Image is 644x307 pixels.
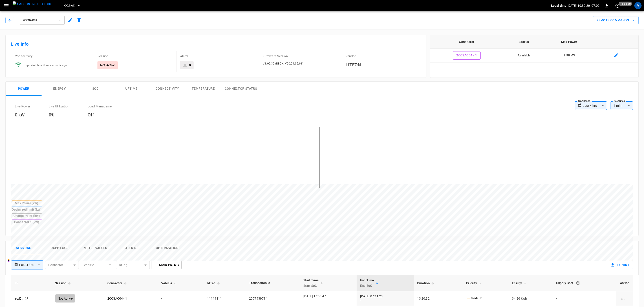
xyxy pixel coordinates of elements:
th: Transaction Id [245,275,300,291]
span: End TimeEnd SoC [360,278,380,288]
th: Max Power [545,35,593,49]
table: connector table [430,35,638,62]
span: V1.02.30 (BBOX: V00.04.35.01) [263,62,303,65]
h6: 0 kW [15,111,31,118]
div: End Time [360,278,374,288]
button: Energy [42,82,77,96]
img: ampcontrol.io logo [13,1,53,7]
button: Uptime [113,82,149,96]
button: Power [6,82,42,96]
p: Not Active [100,63,115,67]
table: sessions table [11,275,633,306]
button: Sessions [6,241,42,255]
p: [DATE] 10:30:20 -07:00 [567,3,600,8]
p: Vendor [346,54,421,58]
td: 9.98 kW [545,49,593,62]
button: Connector Status [221,82,260,96]
button: Optimization [149,241,185,255]
p: Connectivity [15,54,90,58]
span: IdTag [207,280,221,286]
span: Priority [466,280,483,286]
th: Status [503,35,545,49]
button: The cost of your charging session based on your supply rates [574,279,582,287]
td: Available [503,49,545,62]
button: More Filters [152,261,181,269]
label: Resolution [614,99,625,103]
span: CC.SAC [64,3,75,8]
h6: 0% [49,111,69,118]
button: Meter Values [77,241,113,255]
h6: Live Info [11,40,421,48]
div: 1 min [611,101,633,110]
span: 11 s ago [619,2,632,6]
button: Ocpp logs [42,241,77,255]
button: Temperature [185,82,221,96]
p: Firmware Version [263,54,338,58]
div: 0 [189,63,191,67]
span: updated less than a minute ago [26,64,67,67]
span: Vehicle [161,280,178,286]
div: remote commands options [593,16,639,24]
h6: Off [88,111,115,118]
span: Duration [417,280,436,286]
span: Energy [512,280,528,286]
button: 2CCSAC04 - 1 [453,51,481,60]
button: set refresh interval [614,2,621,9]
p: Start SoC [303,283,319,288]
span: Session [55,280,72,286]
button: Connectivity [149,82,185,96]
th: Action [616,275,633,291]
button: SOC [77,82,113,96]
span: Start TimeStart SoC [303,278,325,288]
p: Live Power [15,104,31,109]
div: Supply Cost [556,279,613,287]
p: Session [97,54,173,58]
div: Start Time [303,278,319,288]
div: Last 4 hrs [19,261,43,269]
button: Export [608,261,633,269]
span: Connector [107,280,128,286]
button: Remote Commands [593,16,639,24]
p: Local time [551,3,567,8]
p: Live Utilization [49,104,69,109]
div: profile-icon [634,2,642,9]
div: Last 4 hrs [583,101,607,110]
div: charging session options [620,296,629,301]
p: Alerts [180,54,255,58]
label: Time Range [578,99,590,103]
p: Load Management [88,104,115,109]
button: CC.SAC [62,1,82,10]
p: End SoC [360,283,374,288]
button: 2CCSAC04 [20,16,65,25]
button: Alerts [113,241,149,255]
th: Connector [430,35,503,49]
h6: LITEON [346,61,421,68]
th: ID [11,275,51,291]
span: 2CCSAC04 [23,18,56,23]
